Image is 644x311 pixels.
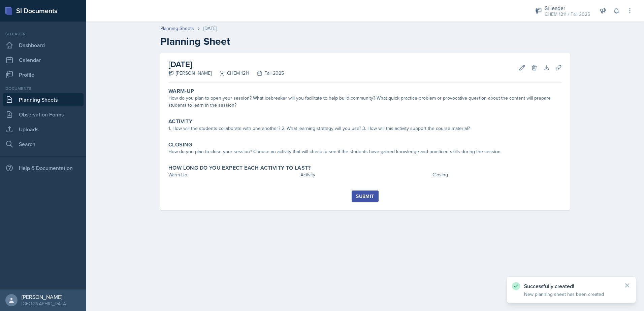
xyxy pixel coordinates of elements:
label: Closing [168,141,192,148]
a: Observation Forms [3,108,84,121]
p: New planning sheet has been created [524,291,618,298]
a: Search [3,137,84,151]
div: How do you plan to open your session? What icebreaker will you facilitate to help build community... [168,95,562,109]
label: How long do you expect each activity to last? [168,165,311,171]
div: Activity [300,171,430,178]
div: CHEM 1211 [212,70,249,77]
div: CHEM 1211 / Fall 2025 [545,11,590,18]
div: Closing [432,171,562,178]
a: Profile [3,68,84,81]
div: Submit [356,194,374,199]
div: Si leader [545,4,590,12]
a: Planning Sheets [3,93,84,106]
div: [GEOGRAPHIC_DATA] [22,300,67,307]
h2: [DATE] [168,58,284,70]
div: Fall 2025 [249,70,284,77]
h2: Planning Sheet [160,35,570,47]
div: [PERSON_NAME] [22,293,67,300]
a: Planning Sheets [160,25,194,32]
div: Help & Documentation [3,161,84,175]
div: Documents [3,85,84,92]
div: How do you plan to close your session? Choose an activity that will check to see if the students ... [168,148,562,155]
div: [DATE] [203,25,217,32]
label: Activity [168,118,192,125]
label: Warm-Up [168,88,194,95]
p: Successfully created! [524,283,618,289]
div: Si leader [3,31,84,37]
div: 1. How will the students collaborate with one another? 2. What learning strategy will you use? 3.... [168,125,562,132]
a: Uploads [3,123,84,136]
a: Dashboard [3,38,84,52]
div: [PERSON_NAME] [168,70,212,77]
button: Submit [352,191,378,202]
a: Calendar [3,53,84,67]
div: Warm-Up [168,171,298,178]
